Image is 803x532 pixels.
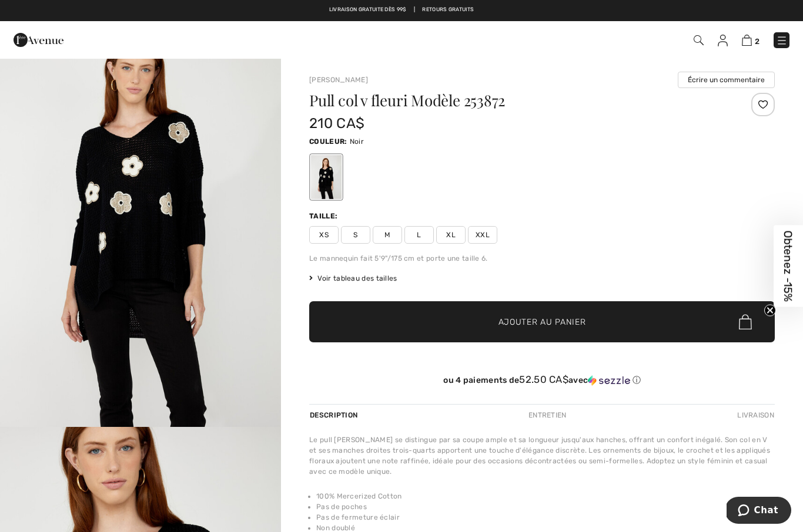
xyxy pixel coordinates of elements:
span: Ajouter au panier [498,316,586,328]
div: Noir [311,155,342,199]
button: Écrire un commentaire [678,72,775,88]
button: Ajouter au panier [309,301,775,342]
h1: Pull col v fleuri Modèle 253872 [309,93,697,108]
span: Couleur: [309,137,347,146]
div: Obtenez -15%Close teaser [774,225,803,307]
div: Taille: [309,211,340,221]
span: | [414,6,415,14]
span: S [341,226,370,244]
div: Le pull [PERSON_NAME] se distingue par sa coupe ample et sa longueur jusqu'aux hanches, offrant u... [309,435,775,477]
span: M [373,226,402,244]
div: Livraison [734,405,775,426]
div: ou 4 paiements de52.50 CA$avecSezzle Cliquez pour en savoir plus sur Sezzle [309,374,775,390]
img: Bag.svg [739,314,752,329]
a: [PERSON_NAME] [309,76,368,84]
div: Le mannequin fait 5'9"/175 cm et porte une taille 6. [309,253,775,264]
iframe: Ouvre un widget dans lequel vous pouvez chatter avec l’un de nos agents [727,497,791,526]
span: XXL [468,226,497,244]
div: Entretien [518,405,577,426]
a: 1ère Avenue [14,33,63,45]
div: ou 4 paiements de avec [309,374,775,386]
li: 100% Mercerized Cotton [316,491,775,501]
img: Sezzle [588,375,630,386]
span: L [404,226,434,244]
li: Pas de fermeture éclair [316,512,775,523]
a: Retours gratuits [422,6,474,14]
button: Close teaser [764,305,776,316]
img: 1ère Avenue [14,28,63,52]
img: Mes infos [718,35,728,46]
img: Recherche [694,35,704,45]
div: Description [309,405,360,426]
span: XL [436,226,466,244]
a: Livraison gratuite dès 99$ [329,6,407,14]
img: Panier d'achat [742,35,752,46]
span: XS [309,226,339,244]
span: Noir [350,137,364,146]
span: Obtenez -15% [782,231,795,302]
a: 2 [742,33,759,47]
span: 52.50 CA$ [519,373,568,385]
img: Menu [776,35,788,46]
span: 2 [755,37,759,46]
li: Pas de poches [316,501,775,512]
span: Voir tableau des tailles [309,273,397,284]
span: 210 CA$ [309,115,364,132]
